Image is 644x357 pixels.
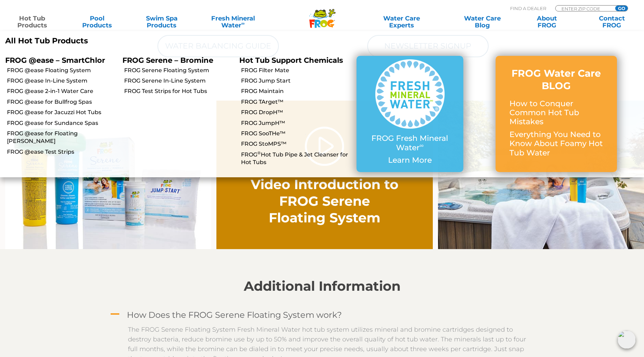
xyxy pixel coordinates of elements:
a: Water CareExperts [361,15,443,29]
span: A [110,309,120,320]
p: Learn More [370,156,449,165]
sup: ∞ [241,20,245,26]
a: FROG DropH™ [241,109,351,116]
a: FROG Serene In-Line System [124,77,234,85]
a: FROG Fresh Mineral Water∞ Learn More [370,59,449,168]
p: Find A Dealer [510,5,546,11]
p: Everything You Need to Know About Foamy Hot Tub Water [509,130,603,158]
sup: ∞ [420,142,424,149]
a: FROG Jump Start [241,77,351,85]
a: FROG StoMPS™ [241,140,351,148]
h3: FROG Water Care BLOG [509,67,603,92]
a: All Hot Tub Products [5,36,317,45]
a: FROG @ease 2-in-1 Water Care [7,87,117,95]
a: FROG @ease for Jacuzzi Hot Tubs [7,109,117,116]
a: Swim SpaProducts [137,15,187,29]
a: FROG Maintain [241,87,351,95]
h2: Video Introduction to FROG Serene Floating System [249,176,401,226]
input: GO [615,6,628,11]
p: FROG Fresh Mineral Water [370,134,449,152]
a: ContactFROG [587,15,637,29]
a: FROG JumpH™ [241,119,351,127]
sup: ® [257,150,261,155]
a: Hot TubProducts [7,15,57,29]
a: Water CareBlog [457,15,507,29]
a: FROG @ease for Floating [PERSON_NAME] [7,130,117,145]
p: How to Conquer Common Hot Tub Mistakes [509,99,603,127]
img: openIcon [618,331,636,349]
h4: How Does the FROG Serene Floating System work? [127,310,342,320]
a: FROG @ease for Sundance Spas [7,119,117,127]
a: Fresh MineralWater∞ [201,15,265,29]
a: FROG @ease Test Strips [7,148,117,156]
a: FROG®Hot Tub Pipe & Jet Cleanser for Hot Tubs [241,151,351,167]
a: FROG @ease Floating System [7,67,117,74]
a: FROG SooTHe™ [241,130,351,137]
a: Hot Tub Support Chemicals [239,56,343,65]
a: A How Does the FROG Serene Floating System work? [109,308,535,321]
a: FROG TArget™ [241,98,351,106]
a: FROG Filter Mate [241,67,351,74]
input: Zip Code Form [561,6,608,11]
p: FROG @ease – SmartChlor [5,56,112,65]
a: FROG Test Strips for Hot Tubs [124,87,234,95]
a: FROG Serene Floating System [124,67,234,74]
a: FROG @ease In-Line System [7,77,117,85]
a: FROG @ease for Bullfrog Spas [7,98,117,106]
p: FROG Serene – Bromine [122,56,229,65]
a: AboutFROG [522,15,572,29]
h2: Additional Information [109,279,535,294]
a: PoolProducts [72,15,122,29]
a: FROG Water Care BLOG How to Conquer Common Hot Tub Mistakes Everything You Need to Know About Foa... [509,67,603,161]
